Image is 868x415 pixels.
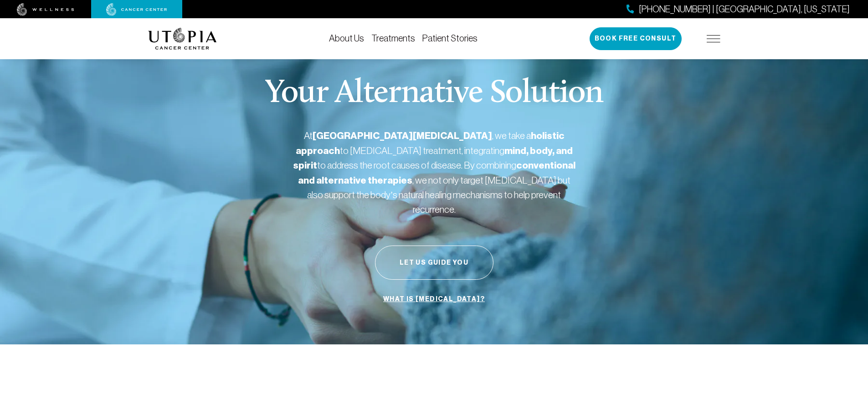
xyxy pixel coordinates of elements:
[707,35,720,42] img: icon-hamburger
[371,33,415,43] a: Treatments
[375,246,493,280] button: Let Us Guide You
[148,28,217,50] img: logo
[329,33,364,43] a: About Us
[627,3,850,16] a: [PHONE_NUMBER] | [GEOGRAPHIC_DATA], [US_STATE]
[422,33,478,43] a: Patient Stories
[590,27,682,50] button: Book Free Consult
[298,159,575,186] strong: conventional and alternative therapies
[293,128,575,216] p: At , we take a to [MEDICAL_DATA] treatment, integrating to address the root causes of disease. By...
[17,3,74,16] img: wellness
[265,77,603,110] p: Your Alternative Solution
[381,291,487,308] a: What is [MEDICAL_DATA]?
[639,3,850,16] span: [PHONE_NUMBER] | [GEOGRAPHIC_DATA], [US_STATE]
[106,3,167,16] img: cancer center
[296,130,565,157] strong: holistic approach
[313,130,492,142] strong: [GEOGRAPHIC_DATA][MEDICAL_DATA]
